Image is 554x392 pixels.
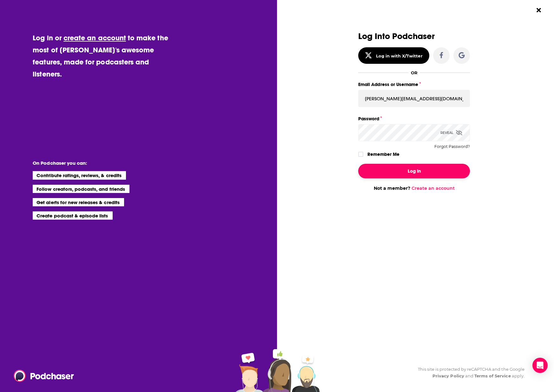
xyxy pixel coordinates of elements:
button: Close Button [533,4,545,16]
a: Create an account [412,185,455,191]
div: Log in with X/Twitter [376,53,423,58]
div: OR [411,70,418,75]
label: Password [358,115,470,123]
li: Get alerts for new releases & credits [33,198,124,206]
a: Podchaser - Follow, Share and Rate Podcasts [14,370,69,382]
div: Not a member? [358,185,470,191]
button: Forgot Password? [434,144,470,149]
div: Reveal [440,124,462,141]
label: Email Address or Username [358,80,470,89]
button: Log in with X/Twitter [358,47,429,64]
a: create an account [63,33,126,42]
a: Privacy Policy [432,373,464,378]
label: Remember Me [367,150,399,158]
a: Terms of Service [474,373,511,378]
div: This site is protected by reCAPTCHA and the Google and apply. [413,366,524,379]
button: Log In [358,164,470,178]
li: On Podchaser you can: [33,160,160,166]
li: Follow creators, podcasts, and friends [33,185,129,193]
img: Podchaser - Follow, Share and Rate Podcasts [14,370,75,382]
li: Create podcast & episode lists [33,211,112,220]
h3: Log Into Podchaser [358,32,470,41]
input: Email Address or Username [358,90,470,107]
li: Contribute ratings, reviews, & credits [33,171,126,179]
div: Open Intercom Messenger [532,358,548,373]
